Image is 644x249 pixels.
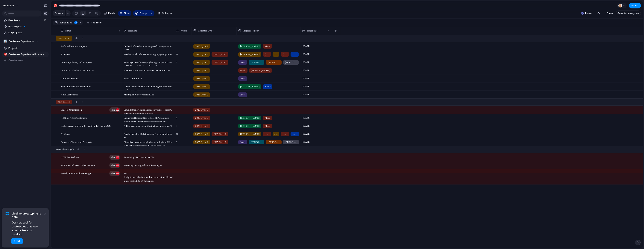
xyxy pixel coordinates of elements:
span: 2025 Cycle 2 [195,77,208,80]
span: 2025 Cycle 3 [213,132,226,136]
span: Jucer [240,140,245,144]
span: Idea [111,171,115,176]
span: Projects [8,46,47,50]
span: [DATE] [302,76,311,81]
span: Start [14,239,20,243]
span: not [69,21,73,24]
span: HBN Fast Follows [61,155,79,159]
span: [DATE] [302,115,311,120]
span: [PERSON_NAME] [250,140,262,144]
span: [PERSON_NAME] [240,116,259,120]
span: Create view [8,58,23,62]
span: Project Members [243,29,259,33]
span: Target date [307,29,318,33]
span: 3 [174,138,192,144]
span: 8 [623,4,626,7]
span: Customer Experience Roadmap Planning [8,52,47,56]
span: Fields [108,11,115,15]
span: AI Video [61,52,70,56]
span: Send personalized 1:1 videos using Heygen digital twins [122,130,174,140]
span: Save for everyone [617,11,639,15]
span: Enable Preferred Insurance Agents for everyone with HBN [122,42,174,52]
span: Idea [111,163,115,168]
span: No Roadmap Cycle [56,148,74,151]
span: Clear [607,11,613,15]
span: Filter [124,11,130,15]
span: [PERSON_NAME] [251,69,270,72]
span: Mads [265,116,270,120]
span: [PERSON_NAME] [265,132,269,136]
span: [PERSON_NAME] [265,52,269,56]
div: 🎯 [4,52,7,56]
button: Share [629,3,641,8]
span: Juanca [274,52,277,56]
span: AI Video [61,132,70,136]
button: Group [133,10,149,16]
span: [DATE] [302,84,311,89]
button: 🎯 [52,3,58,9]
span: Prototypes [8,25,47,28]
span: 10 [174,130,192,136]
span: Launch the Homebot Network for REA customers-including expanded visibility for shared clients [122,114,174,124]
span: HBN Dashboards [61,92,78,97]
span: Send personalized 1:1 videos using Heygen digital twins [122,50,174,60]
button: Fields [102,10,116,16]
span: Mads [240,69,246,72]
span: 2025 Cycle 2 [195,61,208,64]
span: Simplify the navigation and page layouts to focus on Contact and Partner opportunities [122,106,174,115]
span: Collapse [162,11,172,15]
span: Update Agent search in PI to mirror LO Search UX [61,124,111,128]
span: [PERSON_NAME] [250,61,262,64]
span: Name [65,29,71,33]
button: Start [11,238,23,244]
a: Feedback20 [2,18,49,23]
span: 2025 Cycle 3 [195,108,208,112]
span: Roadmap Cycle [198,29,213,33]
span: 2025 Cycle 3 [213,52,226,56]
button: 👔Customer Experience [2,38,49,44]
span: 2025 Cycle 2 [195,85,208,88]
span: DBO Fast Follows [61,76,79,80]
span: Jucer [240,77,245,80]
span: [PERSON_NAME] [285,140,297,144]
button: Create [53,10,65,16]
span: [PERSON_NAME] [268,61,280,64]
span: [DATE] [302,52,311,56]
span: [DATE] [302,44,311,48]
span: [PERSON_NAME] [285,61,297,64]
span: [PERSON_NAME] [240,44,259,48]
span: [PERSON_NAME] [240,52,259,56]
span: Mads [265,124,270,128]
button: Create view [2,58,49,63]
span: Idea [111,107,115,112]
span: [PERSON_NAME] [268,140,280,144]
button: Save for everyone [616,10,641,16]
button: Linear [580,10,594,16]
button: Homebot [2,3,21,9]
button: Idea [109,155,120,160]
span: Weekly Stats Email Re-Design [61,171,91,175]
span: Jucer [240,93,245,97]
span: [DATE] [302,60,311,64]
span: [PERSON_NAME] [283,132,287,136]
span: Feedback [8,19,42,22]
span: 2025 Cycle 2 [195,44,208,48]
button: Idea [109,163,120,168]
span: My projects [8,31,47,34]
button: Clear [605,10,615,16]
span: 3 [174,58,192,64]
span: 2025 Cycle 2 [195,140,208,144]
span: New Preferred Pro Automation [61,84,91,88]
span: Add filter [91,21,102,24]
span: [PERSON_NAME] [283,52,287,56]
span: [DATE] [302,140,311,144]
span: 2025 Cycle 2 [195,93,208,97]
span: Homebot [3,4,14,7]
span: Buyer Opt-in Email [122,75,174,80]
span: Group [140,11,147,15]
button: 🎯 [3,52,7,56]
div: 🎯 [53,3,57,8]
span: Lifelike prototyping is here [12,212,43,219]
div: 👔 [3,39,7,43]
span: Kayla [265,85,271,88]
